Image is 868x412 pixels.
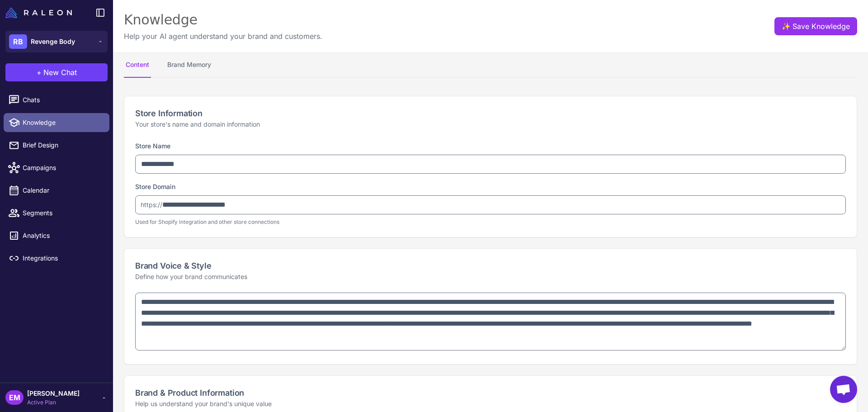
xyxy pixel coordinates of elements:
a: Knowledge [4,113,109,132]
a: Segments [4,204,109,223]
button: Content [124,52,151,78]
span: Chats [23,95,102,105]
span: Segments [23,208,102,218]
label: Store Domain [135,183,175,190]
span: Integrations [23,253,102,263]
div: Knowledge [124,11,322,29]
a: Analytics [4,226,109,245]
p: Define how your brand communicates [135,272,846,282]
span: New Chat [43,67,77,78]
a: Chats [4,90,109,109]
span: Calendar [23,185,102,195]
span: ✨ [782,21,789,28]
p: Your store's name and domain information [135,119,846,129]
span: Active Plan [27,398,80,407]
a: Raleon Logo [5,7,75,18]
span: Analytics [23,231,102,241]
span: Revenge Body [31,37,75,47]
a: Calendar [4,181,109,200]
img: Raleon Logo [5,7,72,18]
a: Brief Design [4,136,109,155]
a: Campaigns [4,158,109,177]
button: RBRevenge Body [5,31,108,52]
a: Chat abierto [830,376,857,403]
span: Knowledge [23,118,102,128]
span: Brief Design [23,140,102,150]
div: EM [5,390,24,405]
div: RB [9,34,27,49]
p: Help us understand your brand's unique value [135,399,846,409]
label: Store Name [135,142,170,150]
p: Help your AI agent understand your brand and customers. [124,31,322,42]
button: Brand Memory [165,52,213,78]
h2: Brand & Product Information [135,387,846,399]
span: [PERSON_NAME] [27,388,80,398]
a: Integrations [4,249,109,268]
button: +New Chat [5,63,108,81]
button: ✨Save Knowledge [774,17,857,35]
p: Used for Shopify integration and other store connections [135,218,846,226]
span: + [37,67,42,78]
span: Campaigns [23,163,102,173]
h2: Brand Voice & Style [135,260,846,272]
h2: Store Information [135,107,846,119]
